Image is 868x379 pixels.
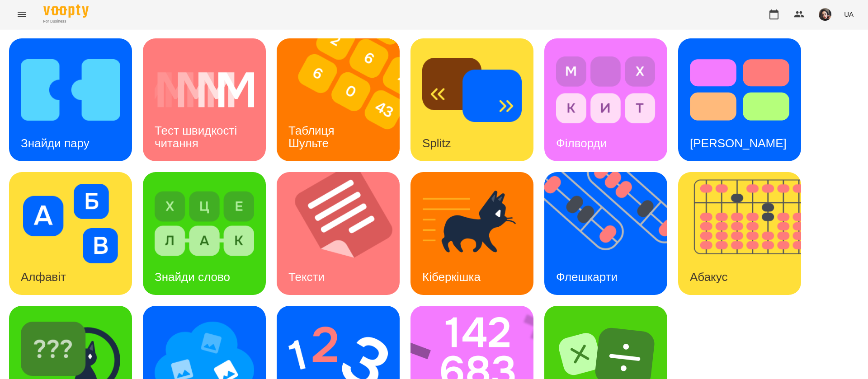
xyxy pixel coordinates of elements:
img: Знайди пару [21,50,120,130]
h3: Тест швидкості читання [155,124,240,150]
img: Кіберкішка [422,184,522,263]
a: Знайди словоЗнайди слово [143,172,266,295]
h3: Таблиця Шульте [288,124,338,150]
img: Алфавіт [21,184,120,263]
a: Знайди паруЗнайди пару [9,38,132,161]
h3: Алфавіт [21,270,66,284]
a: ФлешкартиФлешкарти [544,172,667,295]
a: Тест Струпа[PERSON_NAME] [678,38,801,161]
img: Таблиця Шульте [277,38,411,161]
span: For Business [43,19,89,24]
a: АбакусАбакус [678,172,801,295]
img: Знайди слово [155,184,254,263]
a: АлфавітАлфавіт [9,172,132,295]
img: Тест швидкості читання [155,50,254,130]
button: UA [840,6,857,23]
h3: Абакус [690,270,727,284]
span: UA [844,9,854,19]
h3: Флешкарти [556,270,618,284]
h3: [PERSON_NAME] [690,136,787,150]
a: SplitzSplitz [410,38,533,161]
h3: Знайди пару [21,136,90,150]
img: 415cf204168fa55e927162f296ff3726.jpg [819,8,831,21]
img: Splitz [422,50,522,130]
h3: Знайди слово [155,270,230,284]
a: Таблиця ШультеТаблиця Шульте [277,38,400,161]
a: ФілвордиФілворди [544,38,667,161]
h3: Splitz [422,136,451,150]
a: КіберкішкаКіберкішка [410,172,533,295]
button: Menu [11,4,33,25]
a: ТекстиТексти [277,172,400,295]
img: Тест Струпа [690,50,789,130]
img: Voopty Logo [43,5,89,18]
h3: Кіберкішка [422,270,481,284]
img: Абакус [678,172,812,295]
h3: Філворди [556,136,607,150]
a: Тест швидкості читанняТест швидкості читання [143,38,266,161]
img: Філворди [556,50,656,130]
h3: Тексти [288,270,325,284]
img: Тексти [277,172,411,295]
img: Флешкарти [544,172,679,295]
